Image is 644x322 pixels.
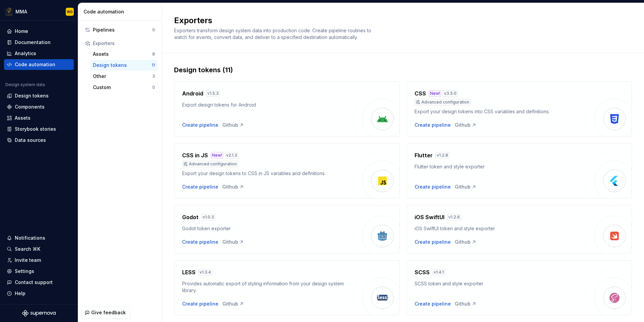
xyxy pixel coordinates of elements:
[182,102,353,108] div: Export design tokens for Android
[222,184,244,190] a: Github
[211,152,223,159] div: New!
[455,122,477,128] a: Github
[4,48,74,59] a: Analytics
[415,225,585,232] div: iOS SwiftUI token and style exporter
[15,235,45,241] div: Notifications
[93,40,155,47] div: Exporters
[455,184,477,190] a: Github
[455,300,477,307] a: Github
[4,26,74,37] a: Home
[222,239,244,245] a: Github
[182,268,196,276] h4: LESS
[415,300,451,307] div: Create pipeline
[93,84,152,91] div: Custom
[225,152,238,159] div: v 2.1.3
[93,73,152,80] div: Other
[432,269,445,276] div: v 1.4.1
[93,62,152,69] div: Design tokens
[182,300,218,307] button: Create pipeline
[4,288,74,299] button: Help
[15,104,45,110] div: Components
[182,161,238,167] div: Advanced configuration
[15,28,28,35] div: Home
[415,239,451,245] button: Create pipeline
[429,90,441,97] div: New!
[4,124,74,134] a: Storybook stories
[4,255,74,266] a: Invite team
[415,122,451,128] button: Create pipeline
[174,65,632,75] div: Design tokens (11)
[4,244,74,254] button: Search ⌘K
[15,92,49,99] div: Design tokens
[91,309,126,316] span: Give feedback
[93,27,152,33] div: Pipelines
[455,239,477,245] a: Github
[182,184,218,190] div: Create pipeline
[15,137,46,144] div: Data sources
[443,90,458,97] div: v 3.5.0
[222,300,244,307] a: Github
[415,163,585,170] div: Flutter token and style exporter
[182,151,208,159] h4: CSS in JS
[22,310,56,317] svg: Supernova Logo
[415,280,585,287] div: SCSS token and style exporter
[174,15,624,26] h2: Exporters
[447,214,461,220] div: v 1.2.6
[82,25,158,35] button: Pipelines0
[90,49,158,59] button: Assets8
[15,126,56,132] div: Storybook stories
[5,82,45,87] div: Design system data
[15,246,40,252] div: Search ⌘K
[4,233,74,243] button: Notifications
[67,9,73,14] div: WG
[415,151,433,159] h4: Flutter
[5,8,13,16] img: fc29cc6a-6774-4435-a82d-a6acdc4f5b8b.png
[182,280,353,294] div: Provides automatic export of styling information from your design system library.
[82,307,130,319] button: Give feedback
[4,102,74,112] a: Components
[15,8,27,15] div: MMA
[152,27,155,33] div: 0
[4,59,74,70] a: Code automation
[415,99,471,106] div: Advanced configuration
[152,74,155,79] div: 3
[15,115,31,121] div: Assets
[15,279,53,286] div: Contact support
[435,152,449,159] div: v 1.2.8
[222,122,244,128] a: Github
[182,122,218,128] div: Create pipeline
[182,225,353,232] div: Godot token exporter
[198,269,212,276] div: v 1.3.4
[415,89,426,97] h4: CSS
[15,268,34,275] div: Settings
[152,85,155,90] div: 0
[415,213,444,221] h4: iOS SwiftUI
[182,170,353,177] div: Export your design tokens to CSS in JS variables and definitions.
[4,90,74,101] a: Design tokens
[90,60,158,71] a: Design tokens11
[4,113,74,123] a: Assets
[415,184,451,190] button: Create pipeline
[90,71,158,82] button: Other3
[182,239,218,245] button: Create pipeline
[90,82,158,93] a: Custom0
[415,108,585,115] div: Export your design tokens into CSS variables and definitions.
[4,37,74,48] a: Documentation
[15,39,51,46] div: Documentation
[15,50,36,57] div: Analytics
[4,277,74,288] button: Contact support
[15,61,55,68] div: Code automation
